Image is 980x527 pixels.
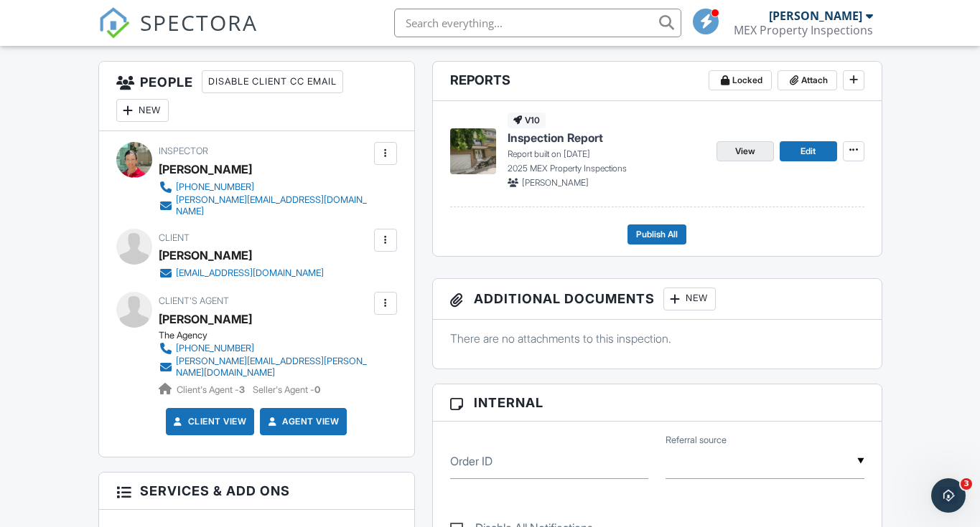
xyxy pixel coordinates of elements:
a: Agent View [265,414,339,429]
h3: Internal [433,384,882,422]
div: [PERSON_NAME] [769,9,862,23]
div: New [663,288,716,310]
a: [PHONE_NUMBER] [159,180,370,194]
span: Client [159,232,190,243]
a: SPECTORA [98,19,258,49]
div: [PERSON_NAME][EMAIL_ADDRESS][PERSON_NAME][DOMAIN_NAME] [176,356,370,379]
div: ‭[PHONE_NUMBER]‬ [176,343,254,354]
div: [PERSON_NAME] [159,158,252,180]
div: [EMAIL_ADDRESS][DOMAIN_NAME] [176,267,324,279]
img: The Best Home Inspection Software - Spectora [98,7,130,39]
div: The Agency [159,330,382,341]
h3: Services & Add ons [99,473,414,510]
iframe: Intercom live chat [931,478,966,513]
div: [PERSON_NAME] [159,244,252,266]
a: [PERSON_NAME][EMAIL_ADDRESS][PERSON_NAME][DOMAIN_NAME] [159,356,370,379]
span: Seller's Agent - [253,384,320,395]
div: [PERSON_NAME][EMAIL_ADDRESS][DOMAIN_NAME] [176,194,370,217]
h3: Additional Documents [433,279,882,320]
span: Client's Agent [159,295,229,306]
a: ‭[PHONE_NUMBER]‬ [159,341,370,356]
p: There are no attachments to this inspection. [450,331,864,346]
span: SPECTORA [140,7,258,37]
div: New [116,99,169,122]
label: Order ID [450,453,493,469]
h3: People [99,62,414,131]
span: 3 [961,478,972,490]
input: Search everything... [394,9,681,37]
strong: 0 [314,384,320,395]
div: MEX Property Inspections [734,23,873,37]
a: [PERSON_NAME][EMAIL_ADDRESS][DOMAIN_NAME] [159,194,370,217]
a: [EMAIL_ADDRESS][DOMAIN_NAME] [159,266,324,280]
div: [PHONE_NUMBER] [176,181,254,193]
a: Client View [171,414,247,429]
strong: 3 [239,384,245,395]
div: Disable Client CC Email [202,70,343,93]
a: [PERSON_NAME] [159,308,252,330]
span: Client's Agent - [177,384,247,395]
label: Referral source [666,434,727,447]
span: Inspector [159,146,208,156]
